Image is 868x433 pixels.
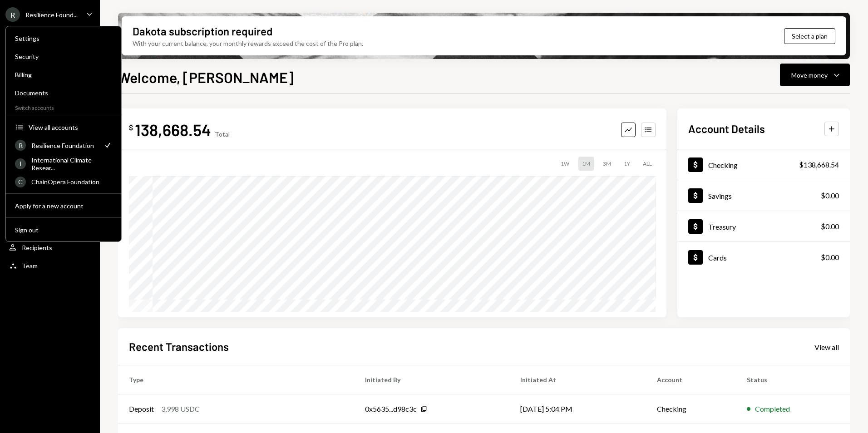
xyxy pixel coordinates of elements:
[10,30,118,46] a: Settings
[129,123,133,132] div: $
[10,66,118,83] a: Billing
[708,222,736,231] div: Treasury
[29,123,112,131] div: View all accounts
[736,365,850,394] th: Status
[129,339,229,354] h2: Recent Transactions
[10,198,118,214] button: Apply for a new account
[354,365,509,394] th: Initiated By
[814,343,839,352] div: View all
[814,342,839,352] a: View all
[599,157,615,171] div: 3M
[780,64,850,86] button: Move money
[161,403,200,414] div: 3,998 USDC
[677,180,850,211] a: Savings$0.00
[791,70,828,80] div: Move money
[133,39,363,48] div: With your current balance, your monthly rewards exceed the cost of the Pro plan.
[15,158,26,169] div: I
[6,103,121,111] div: Switch accounts
[639,157,656,171] div: ALL
[15,226,112,234] div: Sign out
[821,252,839,263] div: $0.00
[25,11,78,19] div: Resilience Found...
[15,177,26,187] div: C
[755,403,790,414] div: Completed
[821,190,839,201] div: $0.00
[5,239,94,256] a: Recipients
[10,173,118,190] a: CChainOpera Foundation
[215,130,230,138] div: Total
[10,84,118,101] a: Documents
[578,157,594,171] div: 1M
[22,262,38,270] div: Team
[620,157,634,171] div: 1Y
[10,222,118,238] button: Sign out
[22,244,52,251] div: Recipients
[10,155,118,172] a: IInternational Climate Resear...
[708,192,732,200] div: Savings
[10,48,118,64] a: Security
[15,53,112,60] div: Security
[5,257,94,274] a: Team
[15,140,26,151] div: R
[708,161,738,169] div: Checking
[31,156,112,172] div: International Climate Resear...
[677,211,850,241] a: Treasury$0.00
[15,34,112,42] div: Settings
[557,157,573,171] div: 1W
[133,24,272,39] div: Dakota subscription required
[677,242,850,272] a: Cards$0.00
[509,365,646,394] th: Initiated At
[15,89,112,97] div: Documents
[129,403,154,414] div: Deposit
[799,159,839,170] div: $138,668.54
[118,365,354,394] th: Type
[5,7,20,22] div: R
[15,71,112,79] div: Billing
[135,119,211,140] div: 138,668.54
[784,28,835,44] button: Select a plan
[118,68,294,86] h1: Welcome, [PERSON_NAME]
[821,221,839,232] div: $0.00
[509,394,646,423] td: [DATE] 5:04 PM
[708,253,727,262] div: Cards
[31,178,112,186] div: ChainOpera Foundation
[31,142,98,149] div: Resilience Foundation
[646,365,736,394] th: Account
[365,403,417,414] div: 0x5635...d98c3c
[688,121,765,136] h2: Account Details
[677,149,850,180] a: Checking$138,668.54
[10,119,118,136] button: View all accounts
[646,394,736,423] td: Checking
[15,202,112,210] div: Apply for a new account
